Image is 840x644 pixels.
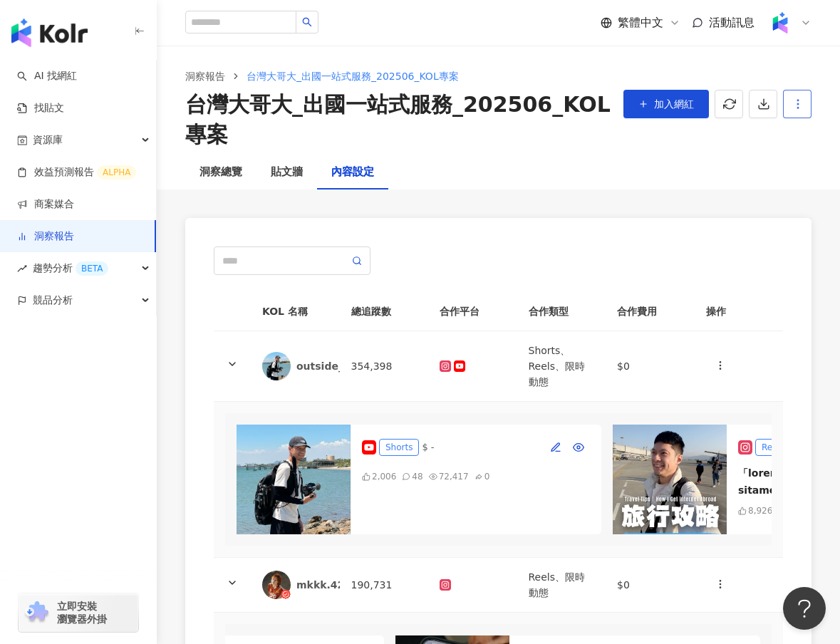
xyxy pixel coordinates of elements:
div: BETA [76,261,108,276]
a: searchAI 找網紅 [17,69,77,83]
a: 商案媒合 [17,197,74,212]
a: 洞察報告 [182,68,228,84]
a: 洞察報告 [17,229,74,244]
span: 繁體中文 [618,15,663,31]
td: 190,731 [340,558,429,613]
img: post-image [237,425,351,534]
div: 48 [412,470,422,483]
span: 活動訊息 [709,16,755,29]
th: 操作 [695,292,784,331]
th: 合作費用 [606,292,695,331]
td: Reels、限時動態 [517,558,606,613]
div: mkkk.429 [296,578,351,592]
span: 台灣大哥大_出國一站式服務_202506_KOL專案 [247,71,459,82]
img: KOL Avatar [262,352,291,380]
div: 台灣大哥大_出國一站式服務_202506_KOL專案 [185,90,612,150]
th: 合作平台 [428,292,517,331]
td: Shorts、Reels、限時動態 [517,331,606,402]
img: Kolr%20app%20icon%20%281%29.png [767,9,794,36]
img: logo [11,19,88,47]
div: 2,006 [372,470,396,483]
div: 內容設定 [331,164,374,181]
div: Shorts [379,439,419,456]
span: 加入網紅 [654,98,694,110]
td: $0 [606,331,695,402]
th: KOL 名稱 [251,292,340,331]
span: 資源庫 [33,124,63,156]
span: 立即安裝 瀏覽器外掛 [57,600,107,625]
button: 加入網紅 [623,90,709,118]
span: rise [17,264,27,274]
div: 0 [484,470,490,483]
a: 找貼文 [17,101,64,115]
td: 354,398 [340,331,429,402]
div: $ - [422,440,434,455]
th: 合作類型 [517,292,606,331]
img: KOL Avatar [262,571,291,599]
th: 總追蹤數 [340,292,429,331]
span: 趨勢分析 [33,252,108,284]
span: search [302,17,312,27]
div: outside_richie [296,359,375,373]
div: 72,417 [439,470,469,483]
a: 效益預測報告ALPHA [17,165,136,180]
iframe: Help Scout Beacon - Open [783,587,826,630]
div: 洞察總覽 [199,164,242,181]
div: 8,926 [748,504,772,517]
a: chrome extension立即安裝 瀏覽器外掛 [19,593,138,632]
img: post-image [613,425,727,534]
div: 貼文牆 [271,164,303,181]
img: chrome extension [23,601,51,624]
td: $0 [606,558,695,613]
span: 競品分析 [33,284,73,316]
div: Reels [755,439,791,456]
